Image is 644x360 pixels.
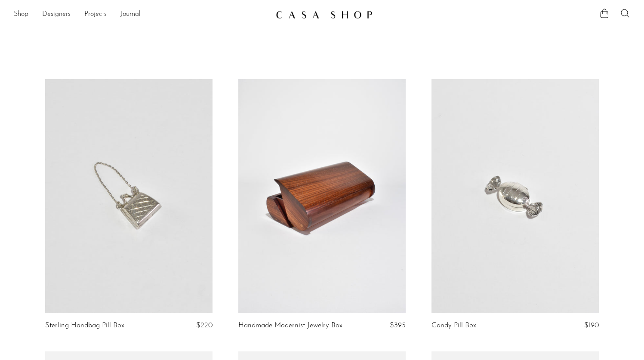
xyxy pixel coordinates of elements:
[45,322,124,329] a: Sterling Handbag Pill Box
[238,322,342,329] a: Handmade Modernist Jewelry Box
[14,7,269,22] ul: NEW HEADER MENU
[431,322,476,329] a: Candy Pill Box
[120,9,141,20] a: Journal
[196,322,213,329] span: $220
[14,7,269,22] nav: Desktop navigation
[584,322,599,329] span: $190
[390,322,406,329] span: $395
[42,9,71,20] a: Designers
[14,9,28,20] a: Shop
[84,9,107,20] a: Projects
